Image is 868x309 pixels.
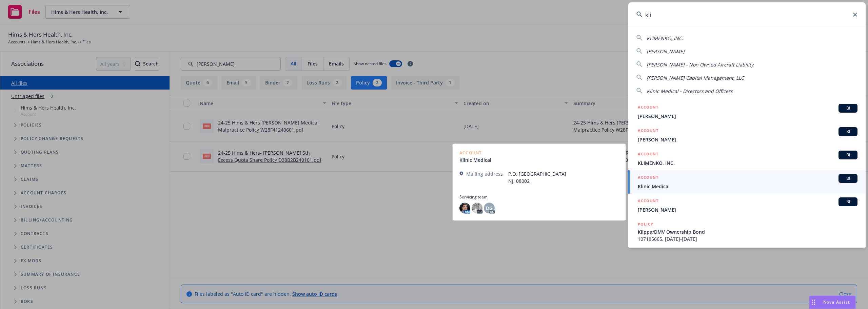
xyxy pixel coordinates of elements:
[638,197,658,206] h5: ACCOUNT
[823,299,850,305] span: Nova Assist
[841,199,855,205] span: BI
[638,174,658,182] h5: ACCOUNT
[628,2,866,27] input: Search...
[638,151,658,159] h5: ACCOUNT
[647,75,744,81] span: [PERSON_NAME] Capital Management, LLC
[628,170,866,194] a: ACCOUNTBIKlinic Medical
[841,175,855,181] span: BI
[647,48,685,55] span: [PERSON_NAME]
[647,88,733,94] span: Klinic Medical - Directors and Officers
[841,129,855,135] span: BI
[628,100,866,123] a: ACCOUNTBI[PERSON_NAME]
[809,295,856,309] button: Nova Assist
[638,221,653,228] h5: POLICY
[638,136,857,143] span: [PERSON_NAME]
[638,159,857,167] span: KLIMENKO, INC.
[809,296,818,309] div: Drag to move
[841,152,855,158] span: BI
[628,123,866,147] a: ACCOUNTBI[PERSON_NAME]
[638,104,658,112] h5: ACCOUNT
[841,105,855,111] span: BI
[638,113,857,120] span: [PERSON_NAME]
[638,127,658,135] h5: ACCOUNT
[647,35,683,41] span: KLIMENKO, INC.
[638,235,857,243] span: 107185665, [DATE]-[DATE]
[628,217,866,246] a: POLICYKlippa/DMV Ownership Bond107185665, [DATE]-[DATE]
[638,206,857,213] span: [PERSON_NAME]
[628,194,866,217] a: ACCOUNTBI[PERSON_NAME]
[638,183,857,190] span: Klinic Medical
[628,147,866,170] a: ACCOUNTBIKLIMENKO, INC.
[647,61,753,68] span: [PERSON_NAME] - Non Owned Aircraft Liability
[638,228,857,235] span: Klippa/DMV Ownership Bond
